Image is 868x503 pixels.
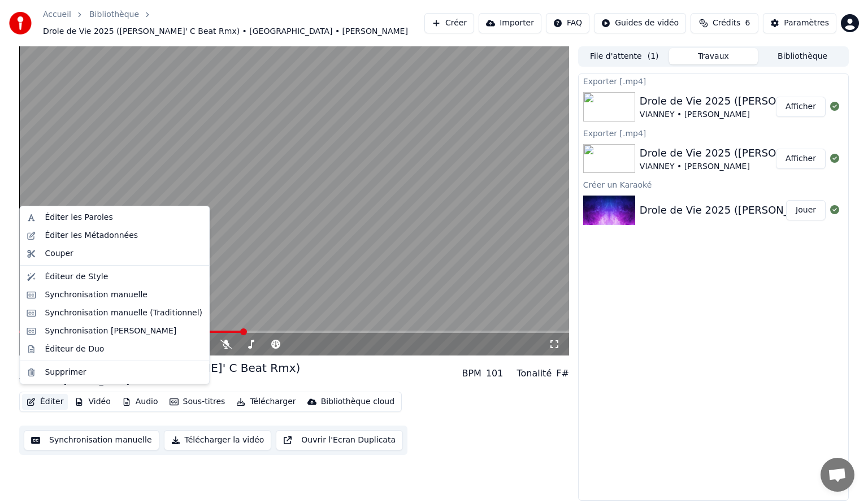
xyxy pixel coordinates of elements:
[479,13,541,33] button: Importer
[424,13,474,33] button: Créer
[165,394,230,410] button: Sous-titres
[9,12,32,34] img: youka
[758,48,847,64] button: Bibliothèque
[45,271,108,283] div: Éditeur de Style
[45,326,176,337] div: Synchronisation [PERSON_NAME]
[594,13,686,33] button: Guides de vidéo
[669,48,758,64] button: Travaux
[486,367,504,380] div: 101
[22,394,68,410] button: Éditer
[45,367,86,378] div: Supprimer
[232,394,300,410] button: Télécharger
[579,74,848,88] div: Exporter [.mp4]
[164,430,272,450] button: Télécharger la vidéo
[45,230,138,241] div: Éditer les Métadonnées
[556,367,569,380] div: F#
[70,394,115,410] button: Vidéo
[579,126,848,140] div: Exporter [.mp4]
[24,430,159,450] button: Synchronisation manuelle
[462,367,481,380] div: BPM
[713,18,740,29] span: Crédits
[45,307,202,319] div: Synchronisation manuelle (Traditionnel)
[745,18,750,29] span: 6
[776,97,826,117] button: Afficher
[784,18,829,29] div: Paramètres
[763,13,836,33] button: Paramètres
[89,9,139,20] a: Bibliothèque
[43,26,408,37] span: Drole de Vie 2025 ([PERSON_NAME]' C Beat Rmx) • [GEOGRAPHIC_DATA] • [PERSON_NAME]
[45,344,104,355] div: Éditeur de Duo
[45,212,112,223] div: Éditer les Paroles
[579,177,848,191] div: Créer un Karaoké
[118,394,163,410] button: Audio
[517,367,552,380] div: Tonalité
[821,458,854,492] div: Ouvrir le chat
[580,48,669,64] button: File d'attente
[45,289,147,301] div: Synchronisation manuelle
[45,248,73,259] div: Couper
[321,396,394,407] div: Bibliothèque cloud
[43,9,424,37] nav: breadcrumb
[43,9,71,20] a: Accueil
[648,51,659,62] span: ( 1 )
[786,200,826,220] button: Jouer
[691,13,758,33] button: Crédits6
[276,430,403,450] button: Ouvrir l'Ecran Duplicata
[776,149,826,169] button: Afficher
[546,13,589,33] button: FAQ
